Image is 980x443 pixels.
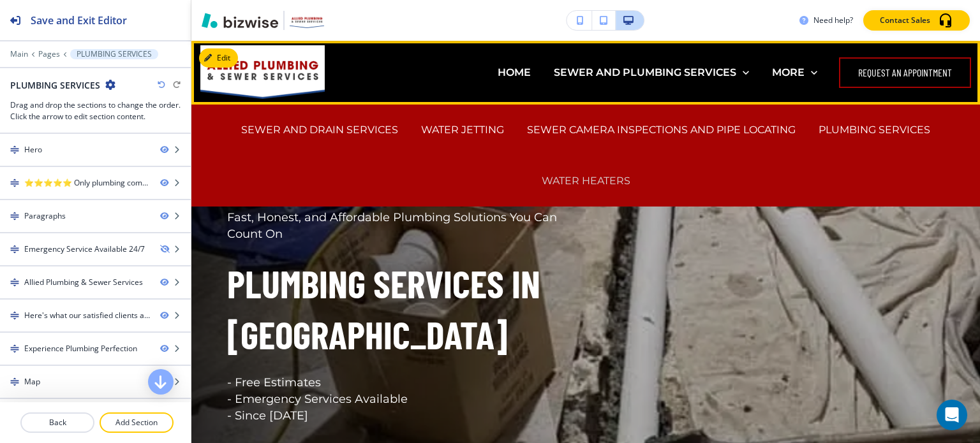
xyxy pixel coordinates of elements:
p: SEWER AND PLUMBING SERVICES [554,65,736,80]
div: Experience Plumbing Perfection [24,343,137,354]
div: Here's what our satisfied clients are saying ...-1 [24,310,150,321]
img: Drag [10,145,19,154]
div: Map [24,376,40,388]
p: Back [22,417,93,428]
img: Drag [10,311,19,320]
p: Add Section [101,417,172,428]
h3: Need help? [813,15,853,26]
p: PLUMBING SERVICES [77,50,152,59]
button: Request an Appointment [839,57,971,88]
button: Pages [38,50,60,59]
button: Back [20,412,94,433]
div: Paragraphs [24,210,66,222]
p: Contact Sales [880,15,930,26]
img: Your Logo [290,13,324,27]
img: Bizwise Logo [202,13,278,28]
button: PLUMBING SERVICES [70,49,158,59]
img: Drag [10,245,19,254]
h3: Drag and drop the sections to change the order. Click the arrow to edit section content. [10,99,181,122]
button: Main [10,50,28,59]
p: - Since [DATE] [227,408,570,425]
img: Drag [10,278,19,287]
p: HOME [498,65,531,80]
button: Edit [199,48,238,68]
p: - Emergency Services Available [227,391,570,408]
img: Drag [10,178,19,187]
div: Allied Plumbing & Sewer Services [24,277,143,288]
button: Add Section [100,412,174,433]
img: Drag [10,212,19,221]
div: Emergency Service Available 24/7 [24,243,145,255]
img: Allied Plumbing & Sewer Services [200,45,325,99]
h2: PLUMBING SERVICES [10,78,100,92]
div: ⭐⭐⭐⭐⭐ Only plumbing company we will call back! Steve called us back immediately and was out to ou... [24,177,150,189]
img: Drag [10,344,19,353]
button: Contact Sales [863,10,970,31]
h1: Plumbing Services in [GEOGRAPHIC_DATA] [227,258,570,360]
img: Drag [10,377,19,386]
div: Open Intercom Messenger [937,400,967,430]
p: MORE [772,65,805,80]
h2: Save and Exit Editor [31,13,127,28]
p: - Free Estimates [227,375,570,391]
div: Hero [24,144,42,156]
p: Fast, Honest, and Affordable Plumbing Solutions You Can Count On [227,210,570,243]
